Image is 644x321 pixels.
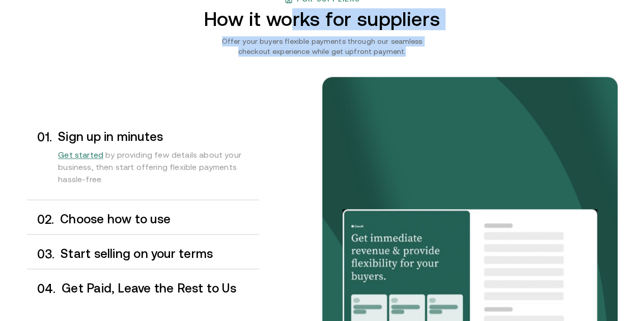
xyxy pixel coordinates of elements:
[61,247,259,260] h3: Start selling on your terms
[207,36,438,56] p: Offer your buyers flexible payments through our seamless checkout experience while get upfront pa...
[58,130,259,143] h3: Sign up in minutes
[27,212,54,226] div: 0 2 .
[27,281,56,295] div: 0 4 .
[27,247,55,260] div: 0 3 .
[27,130,52,195] div: 0 1 .
[174,8,470,30] h2: How it works for suppliers
[58,143,259,195] div: by providing few details about your business, then start offering flexible payments hassle-free.
[60,212,259,225] h3: Choose how to use
[58,150,105,159] a: Get started
[62,281,259,295] h3: Get Paid, Leave the Rest to Us
[58,150,103,159] span: Get started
